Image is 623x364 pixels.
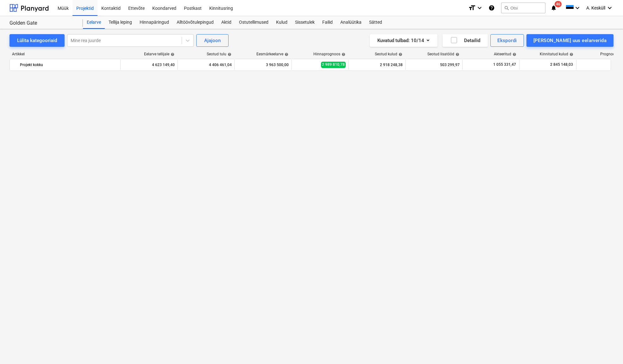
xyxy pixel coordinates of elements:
[204,36,221,45] div: Ajajoon
[493,62,517,67] span: 1 055 331,47
[237,60,289,70] div: 3 963 500,00
[540,52,573,56] div: Kinnitatud kulud
[318,16,337,29] a: Failid
[9,20,75,27] div: Golden Gate
[340,52,345,56] span: help
[337,16,365,29] a: Analüütika
[351,60,403,70] div: 2 918 248,38
[123,60,175,70] div: 4 623 149,40
[443,34,488,47] button: Detailid
[291,16,318,29] a: Sissetulek
[427,52,459,56] div: Seotud lisatööd
[550,62,574,67] span: 2 845 148,03
[283,52,288,56] span: help
[217,16,235,29] a: Aktid
[377,36,430,45] div: Kuvatud tulbad : 10/14
[494,52,516,56] div: Akteeritud
[180,60,232,70] div: 4 406 461,04
[450,36,480,45] div: Detailid
[365,16,386,29] a: Sätted
[144,52,174,56] div: Eelarve tellijale
[235,16,272,29] a: Ostutellimused
[591,334,623,364] iframe: Chat Widget
[105,16,136,29] a: Tellija leping
[568,52,573,56] span: help
[313,52,345,56] div: Hinnaprognoos
[533,36,607,45] div: [PERSON_NAME] uus eelarverida
[169,52,174,56] span: help
[408,60,460,70] div: 503 299,97
[272,16,291,29] a: Kulud
[226,52,231,56] span: help
[196,34,229,47] button: Ajajoon
[321,62,346,68] span: 2 989 810,78
[20,60,118,70] div: Projekt kokku
[17,36,57,45] div: Lülita kategooriaid
[256,52,288,56] div: Eesmärkeelarve
[490,34,524,47] button: Ekspordi
[83,16,105,29] a: Eelarve
[9,52,120,56] div: Artikkel
[136,16,173,29] a: Hinnapäringud
[370,34,437,47] button: Kuvatud tulbad:10/14
[173,16,217,29] a: Alltöövõtulepingud
[511,52,516,56] span: help
[375,52,402,56] div: Seotud kulud
[207,52,231,56] div: Seotud tulu
[9,34,65,47] button: Lülita kategooriaid
[397,52,402,56] span: help
[526,34,614,47] button: [PERSON_NAME] uus eelarverida
[454,52,459,56] span: help
[497,36,517,45] div: Ekspordi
